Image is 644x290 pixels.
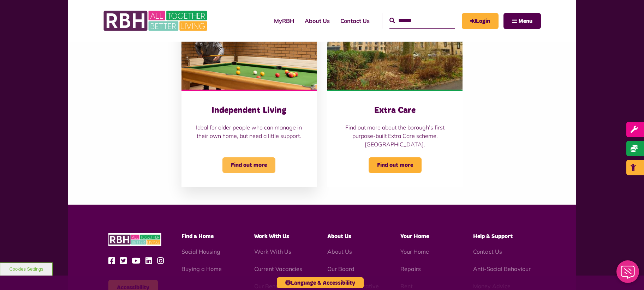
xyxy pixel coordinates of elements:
h3: Extra Care [341,105,448,116]
a: Our Board [327,265,354,272]
span: Help & Support [473,234,513,239]
a: MyRBH [269,11,299,30]
a: Repairs [400,265,421,272]
span: About Us [327,234,351,239]
img: Littleborough February 2024 Colour Edit (6) [327,5,463,90]
a: Independent Living Ideal for older people who can manage in their own home, but need a little sup... [181,5,317,187]
a: Work With Us [254,248,291,255]
a: About Us [327,248,352,255]
span: Find out more [222,157,275,173]
a: Contact Us [335,11,375,30]
button: Navigation [503,13,541,29]
a: MyRBH [462,13,499,29]
a: Your Home [400,248,429,255]
input: Search [389,13,455,28]
img: SAZMEDIA RBH 23FEB2024 146 [181,5,317,90]
span: Work With Us [254,234,289,239]
p: Ideal for older people who can manage in their own home, but need a little support. [196,123,303,140]
iframe: Netcall Web Assistant for live chat [612,258,644,290]
img: RBH [108,233,161,247]
a: Extra Care Find out more about the borough’s first purpose-built Extra Care scheme, [GEOGRAPHIC_D... [327,5,463,187]
a: About Us [299,11,335,30]
h3: Independent Living [196,105,303,116]
span: Find out more [369,157,422,173]
a: Social Housing - open in a new tab [181,248,220,255]
button: Language & Accessibility [277,277,364,288]
a: Anti-Social Behaviour [473,265,531,272]
span: Find a Home [181,234,214,239]
img: RBH [103,7,209,35]
a: Buying a Home [181,265,222,272]
p: Find out more about the borough’s first purpose-built Extra Care scheme, [GEOGRAPHIC_DATA]. [341,123,448,149]
span: Your Home [400,234,429,239]
a: Current Vacancies [254,265,302,272]
a: Contact Us [473,248,502,255]
span: Menu [518,18,532,24]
